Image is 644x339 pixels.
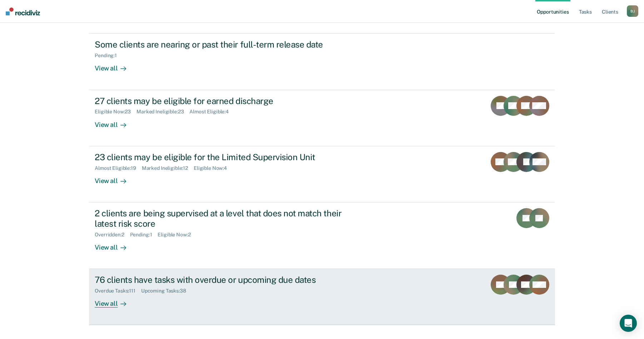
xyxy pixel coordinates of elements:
div: Some clients are nearing or past their full-term release date [95,39,346,50]
div: Pending : 1 [130,232,158,238]
a: 23 clients may be eligible for the Limited Supervision UnitAlmost Eligible:19Marked Ineligible:12... [89,146,555,202]
div: 76 clients have tasks with overdue or upcoming due dates [95,275,346,285]
a: 2 clients are being supervised at a level that does not match their latest risk scoreOverridden:2... [89,202,555,269]
div: 27 clients may be eligible for earned discharge [95,96,346,106]
div: 23 clients may be eligible for the Limited Supervision Unit [95,152,346,162]
div: Overridden : 2 [95,232,130,238]
div: View all [95,59,135,73]
a: Some clients are nearing or past their full-term release datePending:1View all [89,33,555,90]
div: View all [95,171,135,185]
img: Recidiviz [6,8,40,15]
div: Pending : 1 [95,53,123,59]
div: View all [95,115,135,129]
div: Eligible Now : 4 [194,165,233,171]
div: Marked Ineligible : 12 [142,165,194,171]
div: Almost Eligible : 4 [189,109,234,115]
div: Almost Eligible : 19 [95,165,142,171]
div: Eligible Now : 2 [158,232,196,238]
div: View all [95,294,135,308]
div: 2 clients are being supervised at a level that does not match their latest risk score [95,208,346,229]
div: Marked Ineligible : 23 [137,109,189,115]
div: View all [95,237,135,251]
button: BJ [627,5,638,17]
div: Upcoming Tasks : 38 [141,288,192,294]
div: Open Intercom Messenger [620,315,637,332]
div: Overdue Tasks : 111 [95,288,141,294]
a: 76 clients have tasks with overdue or upcoming due datesOverdue Tasks:111Upcoming Tasks:38View all [89,269,555,325]
a: 27 clients may be eligible for earned dischargeEligible Now:23Marked Ineligible:23Almost Eligible... [89,90,555,146]
div: Eligible Now : 23 [95,109,137,115]
div: B J [627,5,638,17]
